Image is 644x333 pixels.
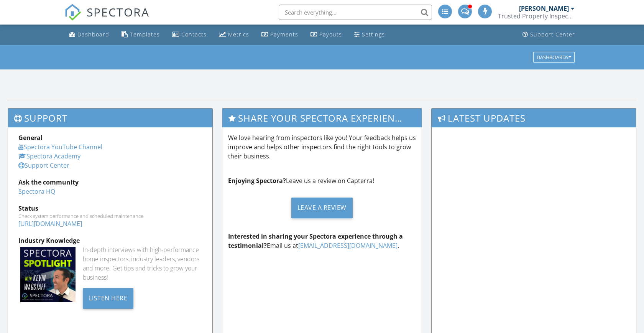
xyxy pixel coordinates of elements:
a: Templates [118,28,163,42]
img: The Best Home Inspection Software - Spectora [64,4,81,21]
div: Industry Knowledge [18,236,202,245]
a: Payments [258,28,301,42]
a: [URL][DOMAIN_NAME] [18,219,82,228]
p: We love hearing from inspectors like you! Your feedback helps us improve and helps other inspecto... [228,133,416,161]
a: Metrics [216,28,252,42]
div: Payouts [319,31,342,38]
div: Settings [362,31,385,38]
a: [EMAIL_ADDRESS][DOMAIN_NAME] [298,241,398,250]
p: Leave us a review on Capterra! [228,176,416,185]
a: SPECTORA [64,10,149,26]
a: Listen Here [83,293,134,302]
div: [PERSON_NAME] [519,5,569,12]
div: Metrics [228,31,249,38]
h3: Share Your Spectora Experience [222,109,422,127]
a: Support Center [18,161,69,170]
div: Support Center [530,31,575,38]
input: Search everything... [279,5,432,20]
span: SPECTORA [87,4,149,20]
a: Payouts [307,28,345,42]
a: Settings [351,28,388,42]
a: Dashboard [66,28,112,42]
div: Status [18,204,202,213]
div: Payments [270,31,298,38]
strong: Enjoying Spectora? [228,176,286,185]
div: Check system performance and scheduled maintenance. [18,213,202,219]
a: Leave a Review [228,191,416,224]
div: In-depth interviews with high-performance home inspectors, industry leaders, vendors and more. Ge... [83,245,202,282]
div: Listen Here [83,288,134,309]
div: Dashboard [77,31,109,38]
div: Ask the community [18,178,202,187]
div: Leave a Review [291,198,353,218]
button: Dashboards [533,52,575,63]
div: Contacts [181,31,207,38]
img: Spectoraspolightmain [20,247,76,302]
a: Spectora Academy [18,152,80,160]
a: Contacts [169,28,210,42]
div: Trusted Property Inspections, LLC [498,12,575,20]
h3: Support [8,109,212,127]
p: Email us at . [228,232,416,250]
div: Dashboards [537,54,571,60]
a: Spectora YouTube Channel [18,143,102,151]
strong: General [18,134,43,142]
strong: Interested in sharing your Spectora experience through a testimonial? [228,232,403,250]
div: Templates [130,31,160,38]
a: Spectora HQ [18,187,55,196]
h3: Latest Updates [432,109,636,127]
a: Support Center [519,28,578,42]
